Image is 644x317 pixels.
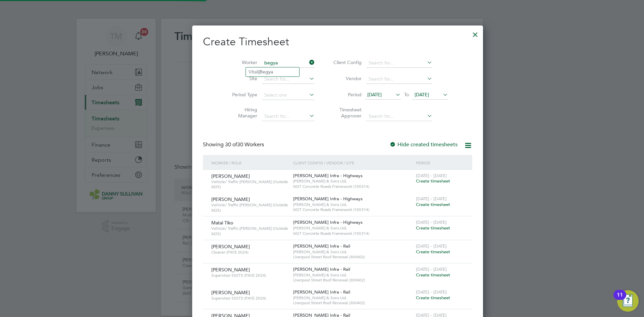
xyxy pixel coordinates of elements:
[293,300,413,306] span: Liverpool Street Roof Renewal (300402)
[389,141,458,148] label: Hide created timesheets
[331,107,362,119] label: Timesheet Approver
[293,184,413,189] span: M27 Concrete Roads Framework (100314)
[331,59,362,65] label: Client Config
[246,67,299,76] li: Vitalij
[293,266,350,272] span: [PERSON_NAME] Infra - Rail
[367,92,382,98] span: [DATE]
[416,225,450,231] span: Create timesheet
[211,173,250,179] span: [PERSON_NAME]
[366,74,432,84] input: Search for...
[211,179,288,190] span: Vehicle/ Traffic [PERSON_NAME] (Outside M25)
[211,244,250,250] span: [PERSON_NAME]
[227,59,257,65] label: Worker
[366,112,432,121] input: Search for...
[211,273,288,278] span: Supervisor SSSTS (PAYE 2024)
[414,155,466,170] div: Period
[293,207,413,212] span: M27 Concrete Roads Framework (100314)
[225,141,264,148] span: 30 Workers
[416,295,450,301] span: Create timesheet
[416,266,447,272] span: [DATE] - [DATE]
[416,272,450,278] span: Create timesheet
[617,295,623,304] div: 11
[227,92,257,98] label: Period Type
[211,289,250,296] span: [PERSON_NAME]
[291,155,414,170] div: Client Config / Vendor / Site
[617,290,639,312] button: Open Resource Center, 11 new notifications
[293,219,363,225] span: [PERSON_NAME] Infra - Highways
[211,250,288,255] span: Cleaner (PAYE 2024)
[415,92,429,98] span: [DATE]
[225,141,237,148] span: 30 of
[227,107,257,119] label: Hiring Manager
[416,173,447,178] span: [DATE] - [DATE]
[260,69,273,75] b: Begya
[211,296,288,301] span: Supervisor SSSTS (PAYE 2024)
[293,202,413,207] span: [PERSON_NAME] & Sons Ltd.
[262,112,315,121] input: Search for...
[293,173,363,178] span: [PERSON_NAME] Infra - Highways
[293,225,413,231] span: [PERSON_NAME] & Sons Ltd.
[293,277,413,283] span: Liverpool Street Roof Renewal (300402)
[293,178,413,184] span: [PERSON_NAME] & Sons Ltd.
[293,231,413,236] span: M27 Concrete Roads Framework (100314)
[331,92,362,98] label: Period
[203,141,265,148] div: Showing
[203,35,472,49] h2: Create Timesheet
[262,91,315,100] input: Select one
[211,220,233,226] span: Matai Tiko
[293,196,363,202] span: [PERSON_NAME] Infra - Highways
[331,75,362,82] label: Vendor
[293,249,413,255] span: [PERSON_NAME] & Sons Ltd.
[262,58,315,68] input: Search for...
[416,178,450,184] span: Create timesheet
[293,289,350,295] span: [PERSON_NAME] Infra - Rail
[402,90,411,99] span: To
[211,196,250,202] span: [PERSON_NAME]
[262,74,315,84] input: Search for...
[416,289,447,295] span: [DATE] - [DATE]
[416,196,447,202] span: [DATE] - [DATE]
[211,267,250,273] span: [PERSON_NAME]
[293,254,413,260] span: Liverpool Street Roof Renewal (300402)
[210,155,291,170] div: Worker / Role
[211,202,288,213] span: Vehicle/ Traffic [PERSON_NAME] (Outside M25)
[211,226,288,236] span: Vehicle/ Traffic [PERSON_NAME] (Outside M25)
[293,295,413,301] span: [PERSON_NAME] & Sons Ltd.
[416,219,447,225] span: [DATE] - [DATE]
[416,202,450,207] span: Create timesheet
[416,243,447,249] span: [DATE] - [DATE]
[227,75,257,82] label: Site
[293,272,413,278] span: [PERSON_NAME] & Sons Ltd.
[366,58,432,68] input: Search for...
[293,243,350,249] span: [PERSON_NAME] Infra - Rail
[416,249,450,255] span: Create timesheet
